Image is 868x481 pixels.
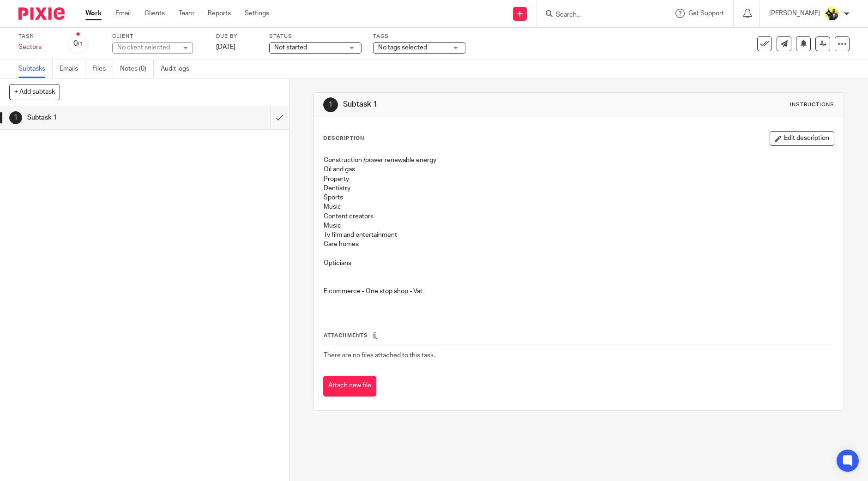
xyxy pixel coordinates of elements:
span: Get Support [688,10,724,17]
div: 0 [73,38,83,49]
a: Notes (0) [120,60,154,78]
img: Pixie [18,7,65,20]
div: Sectors [18,42,55,52]
p: Care homes [324,240,834,249]
button: Edit description [770,131,834,146]
a: Audit logs [161,60,196,78]
span: [DATE] [216,44,235,50]
a: Files [92,60,113,78]
a: Subtasks [18,60,53,78]
label: Client [112,33,205,40]
p: Oil and gas [324,165,834,174]
button: + Add subtask [9,84,60,100]
p: Sports [324,193,834,202]
a: Reports [208,9,231,18]
input: Search [555,11,638,19]
p: Tv film and entertainment [324,230,834,240]
img: Yemi-Starbridge.jpg [825,6,839,21]
p: Music [324,221,834,230]
a: Work [85,9,102,18]
div: 1 [9,111,22,124]
span: There are no files attached to this task. [324,352,435,359]
p: [PERSON_NAME] [769,9,820,18]
a: Clients [145,9,165,18]
button: Attach new file [323,376,376,397]
label: Due by [216,33,258,40]
a: Email [115,9,131,18]
span: Attachments [324,333,368,338]
div: Instructions [790,101,834,108]
p: Construction /power renewable energy [324,156,834,165]
p: E commerce - One stop shop - Vat [324,287,834,296]
p: Description [323,135,364,142]
p: Content creators [324,212,834,221]
label: Status [269,33,362,40]
p: Music [324,202,834,211]
label: Tags [373,33,465,40]
p: Opticians [324,259,834,268]
a: Settings [245,9,269,18]
div: No client selected [117,43,177,52]
a: Team [179,9,194,18]
div: 1 [323,97,338,112]
h1: Subtask 1 [343,100,598,109]
p: Property [324,174,834,184]
a: Emails [60,60,85,78]
h1: Subtask 1 [27,111,183,125]
span: Not started [274,44,307,51]
p: Dentistry [324,184,834,193]
label: Task [18,33,55,40]
span: No tags selected [378,44,427,51]
small: /1 [78,42,83,47]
